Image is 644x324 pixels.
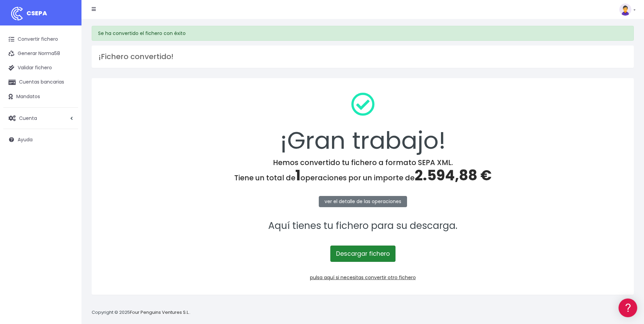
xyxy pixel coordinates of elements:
[8,5,25,22] img: logo
[7,146,129,156] a: General
[3,32,78,47] a: Convertir fichero
[7,96,129,107] a: Problemas habituales
[3,90,78,104] a: Mandatos
[330,246,395,262] a: Descargar fichero
[130,309,189,316] a: Four Penguins Ventures S.L.
[7,58,129,68] a: Información general
[319,196,407,207] a: ver el detalle de las operaciones
[18,136,33,143] span: Ayuda
[92,309,190,316] p: Copyright © 2025 .
[7,163,129,169] div: Programadores
[3,61,78,75] a: Validar fichero
[100,158,625,184] h4: Hemos convertido tu fichero a formato SEPA XML. Tiene un total de operaciones por un importe de
[7,118,129,128] a: Perfiles de empresas
[98,52,627,61] h3: ¡Fichero convertido!
[7,182,129,194] button: Contáctanos
[7,107,129,118] a: Videotutoriales
[7,47,129,54] div: Información general
[619,3,631,16] img: profile
[7,86,129,96] a: Formatos
[26,9,47,17] span: CSEPA
[19,114,37,121] span: Cuenta
[3,47,78,61] a: Generar Norma58
[415,165,492,185] span: 2.594,88 €
[92,26,634,41] div: Se ha convertido el fichero con éxito
[7,135,129,141] div: Facturación
[3,132,78,147] a: Ayuda
[100,87,625,158] div: ¡Gran trabajo!
[3,75,78,89] a: Cuentas bancarias
[100,218,625,234] p: Aquí tienes tu fichero para su descarga.
[7,75,129,82] div: Convertir ficheros
[295,165,300,185] span: 1
[7,174,129,184] a: API
[310,274,416,281] a: pulsa aquí si necesitas convertir otro fichero
[93,196,131,202] a: POWERED BY ENCHANT
[3,111,78,125] a: Cuenta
